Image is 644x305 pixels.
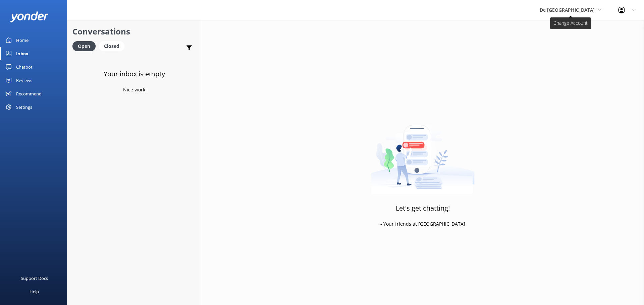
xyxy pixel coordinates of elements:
h2: Conversations [72,25,196,38]
div: Inbox [16,47,29,60]
a: Closed [99,42,128,50]
div: Closed [99,41,124,51]
div: Chatbot [16,60,33,74]
img: artwork of a man stealing a conversation from at giant smartphone [371,111,475,195]
div: Help [30,285,39,298]
div: Support Docs [21,272,48,285]
h3: Let's get chatting! [396,203,450,214]
div: Open [72,41,96,51]
div: Recommend [16,87,42,100]
span: De [GEOGRAPHIC_DATA] [540,7,595,13]
h3: Your inbox is empty [104,69,165,79]
p: - Your friends at [GEOGRAPHIC_DATA] [380,220,465,228]
div: Home [16,33,29,47]
div: Reviews [16,74,32,87]
div: Settings [16,100,32,114]
p: Nice work [123,86,145,93]
a: Open [72,42,99,50]
img: yonder-white-logo.png [10,11,49,22]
